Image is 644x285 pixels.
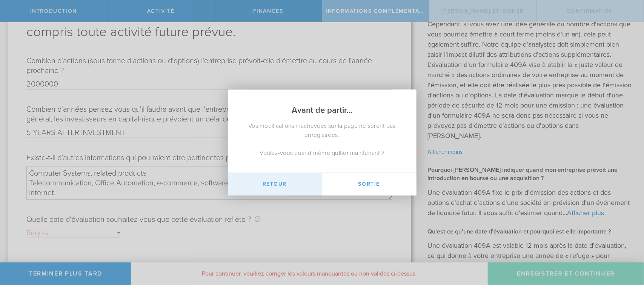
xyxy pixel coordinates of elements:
[606,226,644,262] div: Widget de chat
[243,121,401,139] font: Vos modifications inachevées sur la page ne seront pas enregistrées.
[243,149,401,158] font: Voulez-vous quand même quitter maintenant ?
[322,173,417,196] button: Sortie
[243,105,401,116] font: Avant de partir…
[606,226,644,262] iframe: Widget de discussion
[228,173,322,196] button: Retour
